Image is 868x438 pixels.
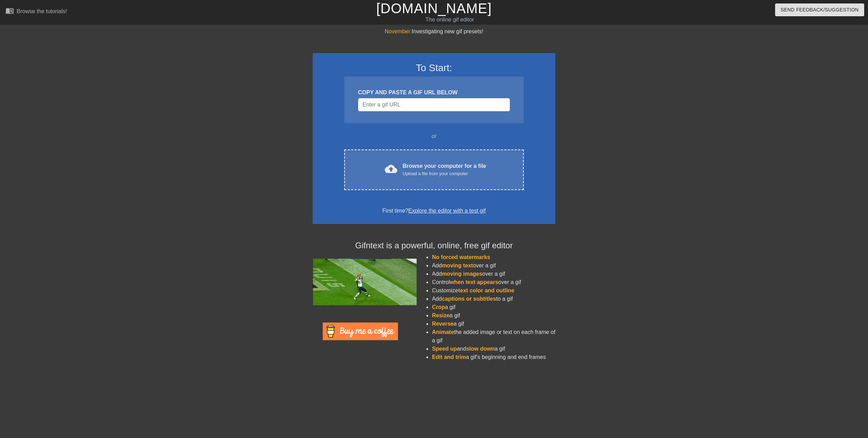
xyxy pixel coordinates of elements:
[403,170,486,177] div: Upload a file from your computer
[432,286,555,295] li: Customize
[432,354,466,360] span: Edit and trim
[432,353,555,361] li: a gif's beginning and end frames
[466,346,495,352] span: slow down
[385,163,397,175] span: cloud_upload
[432,278,555,286] li: Control over a gif
[385,28,412,34] span: November:
[432,346,457,352] span: Speed up
[432,295,555,303] li: Add to a gif
[313,259,417,305] img: football_small.gif
[331,132,537,140] div: or
[293,16,607,24] div: The online gif editor
[6,7,14,15] span: menu_book
[432,312,450,318] span: Resize
[432,261,555,270] li: Add over a gif
[403,162,486,177] div: Browse your computer for a file
[323,323,398,340] img: Buy Me A Coffee
[432,311,555,320] li: a gif
[432,329,454,335] span: Animate
[432,328,555,345] li: the added image or text on each frame of a gif
[442,263,473,268] span: moving text
[17,8,67,14] div: Browse the tutorials!
[6,7,67,17] a: Browse the tutorials!
[432,345,555,353] li: and a gif
[450,279,498,285] span: when text appears
[358,98,510,111] input: Username
[322,62,546,74] h3: To Start:
[432,254,490,260] span: No forced watermarks
[376,1,492,16] a: [DOMAIN_NAME]
[775,3,864,16] button: Send Feedback/Suggestion
[358,88,510,97] div: COPY AND PASTE A GIF URL BELOW
[313,241,555,251] h4: Gifntext is a powerful, online, free gif editor
[458,287,514,293] span: text color and outline
[408,208,486,214] a: Explore the editor with a test gif
[432,304,445,310] span: Crop
[442,296,496,302] span: captions or subtitles
[442,271,482,277] span: moving images
[322,207,546,215] div: First time?
[432,320,555,328] li: a gif
[432,321,453,327] span: Reverse
[432,303,555,311] li: a gif
[313,27,555,36] div: Investigating new gif presets!
[432,270,555,278] li: Add over a gif
[781,6,859,14] span: Send Feedback/Suggestion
